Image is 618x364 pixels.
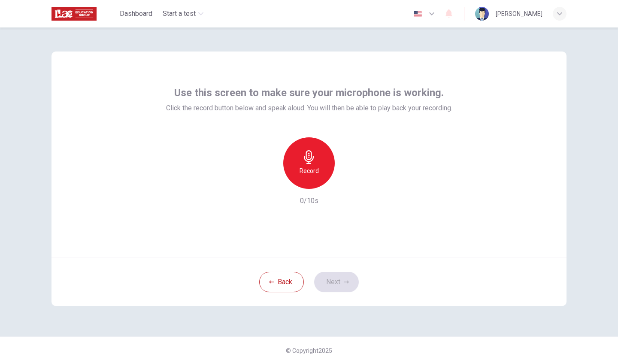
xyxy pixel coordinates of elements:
[286,347,332,354] span: © Copyright 2025
[496,9,542,19] div: [PERSON_NAME]
[51,5,97,22] img: ILAC logo
[51,5,116,22] a: ILAC logo
[259,272,304,292] button: Back
[300,166,319,176] h6: Record
[475,7,489,21] img: Profile picture
[120,9,152,19] span: Dashboard
[166,103,452,113] span: Click the record button below and speak aloud. You will then be able to play back your recording.
[159,6,207,21] button: Start a test
[412,11,423,17] img: en
[163,9,196,19] span: Start a test
[300,196,318,206] h6: 0/10s
[116,6,156,21] button: Dashboard
[174,86,444,100] span: Use this screen to make sure your microphone is working.
[283,137,335,189] button: Record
